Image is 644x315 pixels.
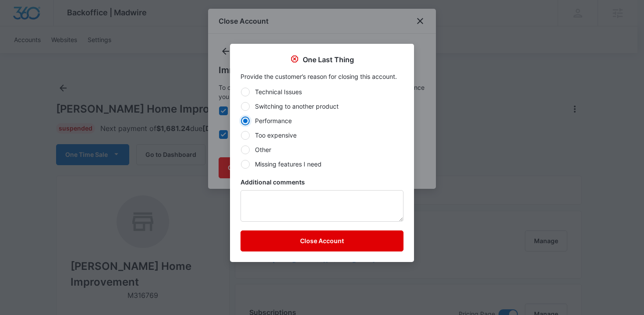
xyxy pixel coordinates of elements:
[241,177,403,187] label: Additional comments
[241,72,403,81] p: Provide the customer’s reason for closing this account.
[241,145,403,154] label: Other
[241,131,403,140] label: Too expensive
[241,87,403,96] label: Technical Issues
[241,102,403,111] label: Switching to another product
[241,230,403,251] button: Close Account
[241,159,403,169] label: Missing features I need
[241,116,403,125] label: Performance
[303,54,354,65] p: One Last Thing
